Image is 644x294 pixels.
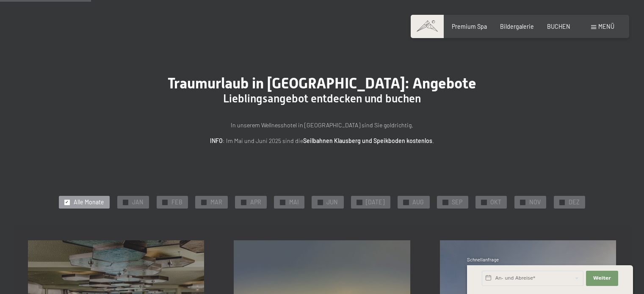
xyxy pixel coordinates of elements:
span: ✓ [281,200,284,205]
span: APR [250,198,261,206]
a: Premium Spa [452,23,487,30]
button: Weiter [586,271,618,286]
span: Lieblingsangebot entdecken und buchen [223,92,421,105]
span: ✓ [404,200,408,205]
span: Weiter [593,275,611,282]
span: OKT [490,198,501,206]
span: Traumurlaub in [GEOGRAPHIC_DATA]: Angebote [168,74,476,92]
span: ✓ [65,200,69,205]
span: ✓ [318,200,322,205]
span: JUN [326,198,338,206]
span: Alle Monate [74,198,104,206]
span: NOV [529,198,541,206]
span: ✓ [561,200,564,205]
a: Bildergalerie [500,23,534,30]
span: MAI [289,198,299,206]
span: DEZ [569,198,580,206]
p: : Im Mai und Juni 2025 sind die . [136,136,509,146]
span: ✓ [521,200,525,205]
span: Schnellanfrage [467,257,499,262]
strong: INFO [210,137,223,144]
p: In unserem Wellnesshotel in [GEOGRAPHIC_DATA] sind Sie goldrichtig. [136,121,509,130]
span: ✓ [202,200,205,205]
span: ✓ [124,200,127,205]
span: ✓ [482,200,486,205]
span: ✓ [163,200,166,205]
span: AUG [412,198,424,206]
span: SEP [452,198,462,206]
span: MAR [210,198,222,206]
span: ✓ [242,200,245,205]
span: ✓ [444,200,447,205]
strong: Seilbahnen Klausberg und Speikboden kostenlos [303,137,432,144]
span: FEB [171,198,182,206]
span: Menü [598,23,614,30]
span: [DATE] [366,198,384,206]
a: BUCHEN [547,23,570,30]
span: ✓ [358,200,361,205]
span: JAN [132,198,144,206]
